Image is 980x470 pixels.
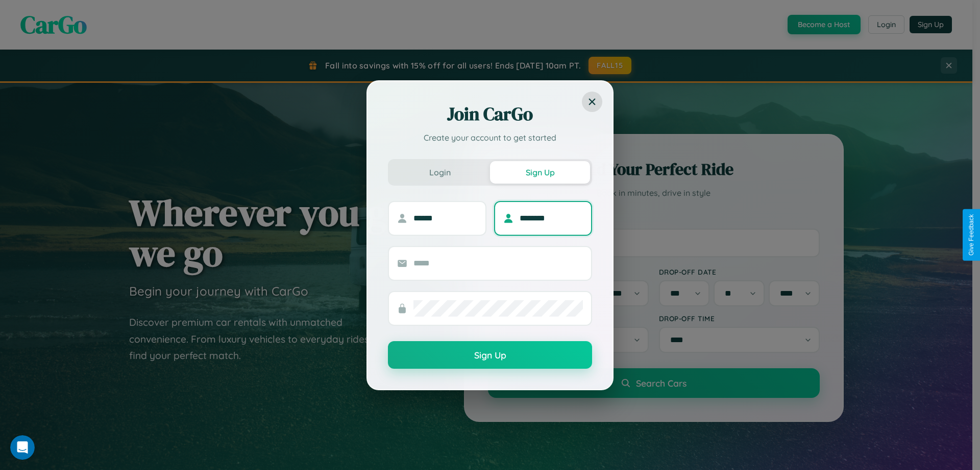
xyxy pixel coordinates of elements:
button: Login [390,161,490,184]
button: Sign Up [490,161,590,184]
p: Create your account to get started [388,131,592,144]
h2: Join CarGo [388,102,592,126]
iframe: Intercom live chat [10,435,35,460]
button: Sign Up [388,341,592,369]
div: Give Feedback [968,214,975,256]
